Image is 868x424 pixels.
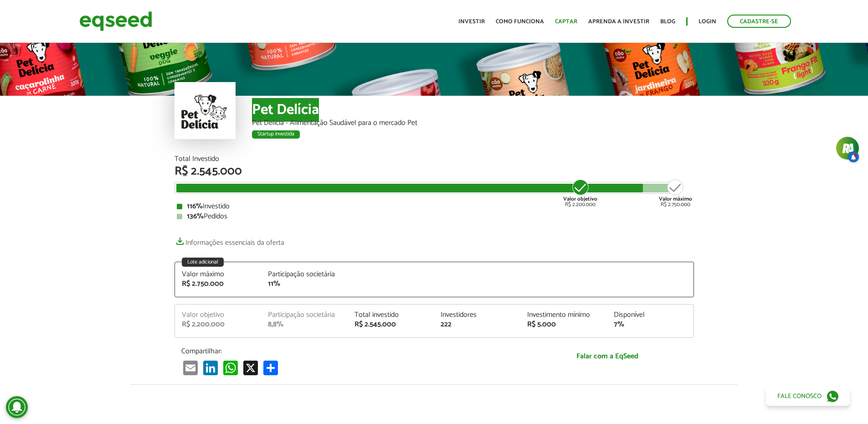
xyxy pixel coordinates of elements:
[527,321,600,328] div: R$ 5.000
[252,119,694,127] div: Pet Delícia - Alimentação Saudável para o mercado Pet
[555,19,577,25] a: Captar
[614,321,687,328] div: 7%
[201,360,220,375] a: LinkedIn
[252,130,300,139] div: Startup investida
[659,178,692,207] div: R$ 2.750.000
[252,103,694,119] div: Pet Delícia
[221,360,240,375] a: WhatsApp
[182,258,224,267] div: Lote adicional
[79,9,152,33] img: EqSeed
[354,311,427,319] div: Total investido
[262,360,280,375] a: Compartilhar
[177,203,692,210] div: Investido
[458,19,485,25] a: Investir
[182,271,255,278] div: Valor máximo
[187,210,204,222] strong: 136%
[496,19,544,25] a: Como funciona
[177,213,692,220] div: Pedidos
[563,178,597,207] div: R$ 2.200.000
[766,387,850,406] a: Fale conosco
[268,271,341,278] div: Participação societária
[441,311,514,319] div: Investidores
[614,311,687,319] div: Disponível
[181,360,200,375] a: Email
[659,195,692,203] strong: Valor máximo
[181,347,514,356] p: Compartilhar:
[268,280,341,288] div: 11%
[175,234,284,247] a: Informações essenciais da oferta
[660,19,675,25] a: Blog
[727,15,791,28] a: Cadastre-se
[354,321,427,328] div: R$ 2.545.000
[175,155,694,163] div: Total Investido
[563,195,597,203] strong: Valor objetivo
[528,347,687,366] a: Falar com a EqSeed
[187,200,203,212] strong: 116%
[441,321,514,328] div: 222
[182,280,255,288] div: R$ 2.750.000
[268,321,341,328] div: 8,8%
[527,311,600,319] div: Investimento mínimo
[182,321,255,328] div: R$ 2.200.000
[588,19,649,25] a: Aprenda a investir
[699,19,716,25] a: Login
[175,165,694,177] div: R$ 2.545.000
[268,311,341,319] div: Participação societária
[182,311,255,319] div: Valor objetivo
[241,360,260,375] a: X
